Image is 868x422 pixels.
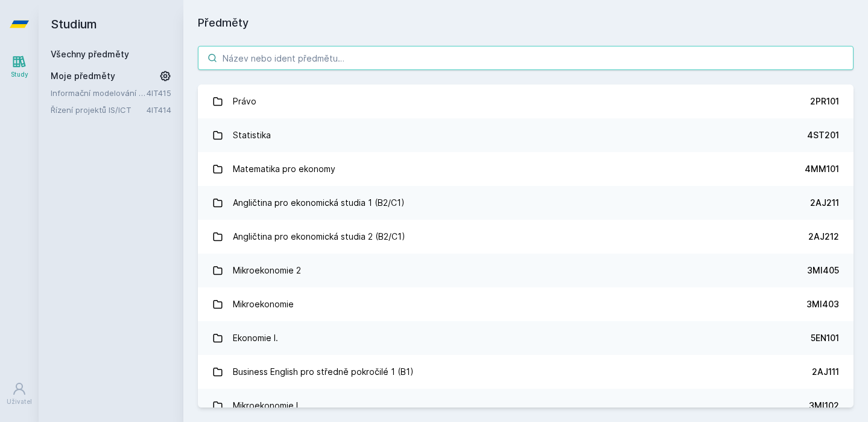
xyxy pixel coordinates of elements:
[147,88,171,98] a: 4IT415
[198,14,854,31] h1: Předměty
[807,264,839,277] div: 3MI405
[809,400,839,412] div: 3MI102
[51,70,115,82] span: Moje předměty
[2,48,36,85] a: Study
[808,231,839,243] div: 2AJ212
[805,163,839,175] div: 4MM101
[233,292,294,316] div: Mikroekonomie
[198,85,854,118] a: Právo 2PR101
[147,105,171,115] a: 4IT414
[198,220,854,254] a: Angličtina pro ekonomická studia 2 (B2/C1) 2AJ212
[51,49,129,59] a: Všechny předměty
[51,87,147,99] a: Informační modelování organizací
[198,254,854,287] a: Mikroekonomie 2 3MI405
[807,129,839,141] div: 4ST201
[198,287,854,321] a: Mikroekonomie 3MI403
[233,326,278,350] div: Ekonomie I.
[812,366,839,378] div: 2AJ111
[810,95,839,107] div: 2PR101
[2,376,36,412] a: Uživatel
[11,70,28,79] div: Study
[233,360,414,384] div: Business English pro středně pokročilé 1 (B1)
[198,355,854,389] a: Business English pro středně pokročilé 1 (B1) 2AJ111
[233,157,335,181] div: Matematika pro ekonomy
[7,397,32,406] div: Uživatel
[811,332,839,344] div: 5EN101
[198,321,854,355] a: Ekonomie I. 5EN101
[198,152,854,186] a: Matematika pro ekonomy 4MM101
[806,298,839,310] div: 3MI403
[810,197,839,209] div: 2AJ211
[233,394,298,418] div: Mikroekonomie I
[233,225,405,249] div: Angličtina pro ekonomická studia 2 (B2/C1)
[198,186,854,220] a: Angličtina pro ekonomická studia 1 (B2/C1) 2AJ211
[198,46,854,70] input: Název nebo ident předmětu…
[233,89,256,113] div: Právo
[233,258,301,283] div: Mikroekonomie 2
[233,191,405,215] div: Angličtina pro ekonomická studia 1 (B2/C1)
[198,118,854,152] a: Statistika 4ST201
[51,104,147,116] a: Řízení projektů IS/ICT
[233,123,271,147] div: Statistika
